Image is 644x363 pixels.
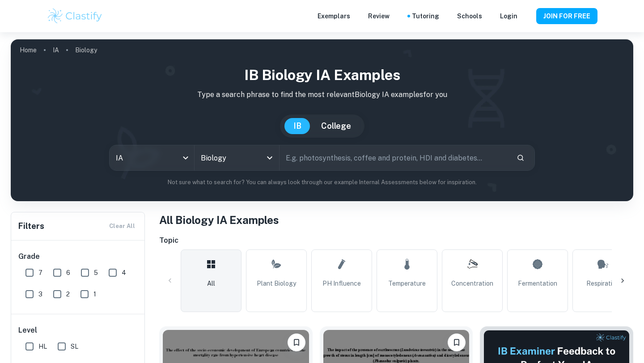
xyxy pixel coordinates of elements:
button: College [312,118,360,134]
h6: Topic [159,235,633,246]
img: profile cover [11,39,633,201]
p: Exemplars [318,11,350,21]
span: Respiration [586,279,619,288]
button: Open [263,152,276,164]
span: 6 [66,268,70,278]
p: Not sure what to search for? You can always look through our example Internal Assessments below f... [18,178,626,187]
p: Review [368,11,390,21]
span: HL [38,342,47,351]
span: 3 [38,289,42,299]
span: Concentration [451,279,493,288]
h1: IB Biology IA examples [18,64,626,86]
span: Fermentation [518,279,557,288]
h6: Grade [18,251,138,262]
button: Help and Feedback [525,14,529,18]
button: Please log in to bookmark exemplars [448,333,466,351]
h6: Filters [18,220,44,232]
h6: Level [18,325,138,336]
img: Clastify logo [47,7,103,25]
span: pH Influence [322,279,361,288]
a: Login [500,11,517,21]
span: 2 [66,289,70,299]
span: All [207,279,215,288]
span: SL [71,342,78,351]
button: Please log in to bookmark exemplars [288,333,305,351]
h1: All Biology IA Examples [159,212,633,228]
span: Plant Biology [257,279,296,288]
a: Home [20,44,37,56]
p: Type a search phrase to find the most relevant Biology IA examples for you [18,89,626,100]
span: 7 [38,268,42,278]
span: 5 [94,268,98,278]
button: JOIN FOR FREE [536,8,597,24]
span: Temperature [388,279,426,288]
button: IB [284,118,310,134]
span: 4 [122,268,126,278]
a: Schools [457,11,482,21]
span: 1 [93,289,96,299]
button: Search [513,150,528,165]
a: Tutoring [412,11,439,21]
div: IA [110,145,194,170]
a: IA [53,44,59,56]
input: E.g. photosynthesis, coffee and protein, HDI and diabetes... [280,145,509,170]
p: Biology [75,45,97,55]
